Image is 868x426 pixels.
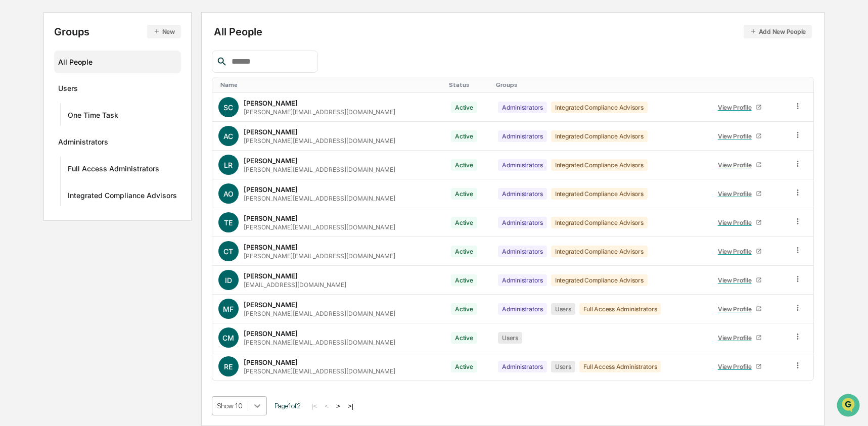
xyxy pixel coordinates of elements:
div: Toggle SortBy [220,81,441,88]
a: View Profile [713,244,766,259]
span: Page 1 of 2 [275,402,301,410]
button: Start new chat [172,80,184,92]
a: 🗄️Attestations [69,123,129,141]
div: Users [498,332,522,344]
span: MF [223,305,234,313]
div: Active [451,361,477,372]
div: View Profile [718,190,756,198]
div: [PERSON_NAME] [244,157,298,165]
div: [PERSON_NAME][EMAIL_ADDRESS][DOMAIN_NAME] [244,166,395,173]
span: SC [223,103,233,112]
div: Integrated Compliance Advisors [551,274,648,286]
div: [PERSON_NAME][EMAIL_ADDRESS][DOMAIN_NAME] [244,310,395,317]
a: View Profile [713,272,766,288]
a: View Profile [713,157,766,173]
span: CM [222,334,234,342]
div: Full Access Administrators [579,303,661,315]
div: Start new chat [34,77,166,87]
div: Active [451,159,477,171]
a: View Profile [713,359,766,374]
div: [PERSON_NAME] [244,358,298,366]
span: AO [223,190,234,198]
div: View Profile [718,248,756,255]
div: [PERSON_NAME][EMAIL_ADDRESS][DOMAIN_NAME] [244,108,395,116]
div: Active [451,332,477,344]
div: Groups [54,25,181,38]
div: [PERSON_NAME][EMAIL_ADDRESS][DOMAIN_NAME] [244,223,395,231]
div: [PERSON_NAME][EMAIL_ADDRESS][DOMAIN_NAME] [244,339,395,346]
div: 🖐️ [10,128,18,136]
button: < [322,402,332,410]
div: Administrators [498,303,547,315]
div: Administrators [498,188,547,200]
div: [PERSON_NAME][EMAIL_ADDRESS][DOMAIN_NAME] [244,367,395,375]
div: Active [451,217,477,228]
div: View Profile [718,104,756,111]
div: Active [451,130,477,142]
div: Integrated Compliance Advisors [551,130,648,142]
div: [PERSON_NAME][EMAIL_ADDRESS][DOMAIN_NAME] [244,195,395,202]
iframe: Open customer support [836,393,863,420]
div: [PERSON_NAME][EMAIL_ADDRESS][DOMAIN_NAME] [244,137,395,145]
div: Active [451,274,477,286]
div: [EMAIL_ADDRESS][DOMAIN_NAME] [244,281,346,289]
div: We're available if you need us! [34,87,128,96]
a: 🔎Data Lookup [6,143,68,161]
span: Data Lookup [20,147,64,157]
span: TE [224,218,233,227]
div: [PERSON_NAME] [244,214,298,222]
div: Administrators [498,274,547,286]
div: [PERSON_NAME] [244,128,298,136]
div: Integrated Compliance Advisors [68,191,177,203]
div: Toggle SortBy [496,81,703,88]
button: New [147,25,181,38]
div: Full Access Administrators [68,164,159,176]
div: Toggle SortBy [711,81,783,88]
div: View Profile [718,132,756,140]
div: View Profile [718,363,756,370]
div: Administrators [498,130,547,142]
span: RE [224,362,233,371]
div: Administrators [498,217,547,228]
span: Attestations [83,127,125,137]
button: |< [308,402,320,410]
div: [PERSON_NAME] [244,272,298,280]
div: [PERSON_NAME] [244,185,298,194]
div: Administrators [498,102,547,113]
p: How can we help? [10,21,184,37]
span: Preclearance [20,127,65,137]
div: Active [451,303,477,315]
div: Users [551,361,575,372]
div: All People [214,25,812,38]
div: Users [551,303,575,315]
a: View Profile [713,330,766,346]
div: [PERSON_NAME] [244,243,298,251]
div: Administrators [498,159,547,171]
div: View Profile [718,305,756,313]
a: 🖐️Preclearance [6,123,69,141]
div: All People [58,54,177,70]
div: [PERSON_NAME] [244,301,298,309]
div: Active [451,188,477,200]
a: Powered byPylon [71,171,122,179]
span: Pylon [101,171,122,179]
button: > [333,402,343,410]
div: Integrated Compliance Advisors [551,159,648,171]
div: Active [451,102,477,113]
a: View Profile [713,128,766,144]
div: [PERSON_NAME] [244,99,298,107]
div: One Time Task [68,111,118,123]
span: CT [223,247,233,256]
div: [PERSON_NAME][EMAIL_ADDRESS][DOMAIN_NAME] [244,252,395,260]
div: 🔎 [10,148,18,156]
div: 🗄️ [73,128,81,136]
div: Integrated Compliance Advisors [551,246,648,257]
div: Users [58,84,78,96]
div: Toggle SortBy [449,81,488,88]
div: View Profile [718,219,756,226]
div: Administrators [58,137,108,150]
div: [PERSON_NAME] [244,329,298,338]
img: 1746055101610-c473b297-6a78-478c-a979-82029cc54cd1 [10,77,28,96]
